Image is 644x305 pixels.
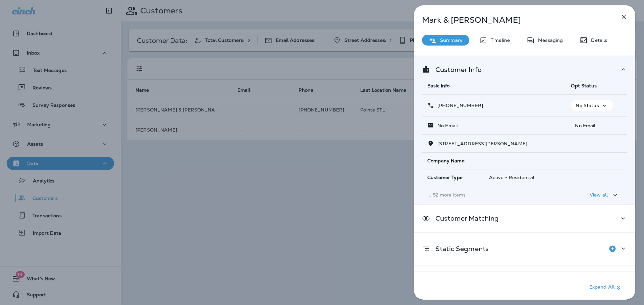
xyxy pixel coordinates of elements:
p: View all [590,192,608,198]
span: Active - Residential [489,174,535,180]
p: Timeline [487,37,510,43]
span: [STREET_ADDRESS][PERSON_NAME] [437,141,527,147]
span: Basic Info [427,83,449,89]
button: View all [587,189,622,201]
p: Mark & [PERSON_NAME] [422,15,605,25]
p: Expand All [589,284,623,292]
button: Add to Static Segment [606,242,619,255]
p: Static Segments [430,246,489,251]
p: [PHONE_NUMBER] [434,103,483,108]
p: No Status [576,103,599,108]
p: Summary [437,37,463,43]
button: No Status [571,100,613,111]
p: No Email [571,123,622,128]
p: Customer Info [430,67,482,72]
span: Customer Type [427,175,463,180]
p: ... 52 more items [427,192,560,198]
p: Details [588,37,607,43]
p: No Email [434,123,458,128]
button: Expand All [587,282,625,294]
span: Company Name [427,158,465,164]
p: Customer Matching [430,216,499,221]
span: -- [489,158,494,164]
span: Opt Status [571,83,596,89]
p: Messaging [535,37,563,43]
